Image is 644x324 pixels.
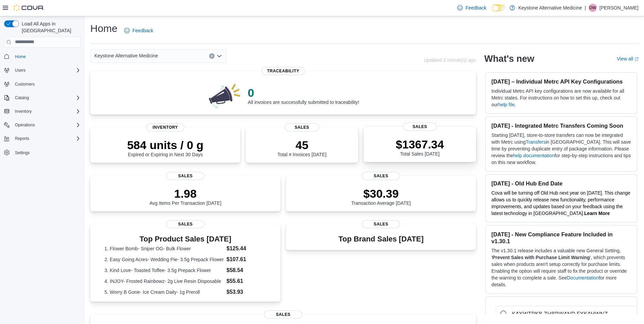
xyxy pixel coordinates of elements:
[617,56,639,61] a: View allExternal link
[1,79,84,89] button: Customers
[209,53,215,59] button: Clear input
[12,121,81,129] span: Operations
[1,120,84,130] button: Operations
[362,172,400,180] span: Sales
[526,139,546,145] a: Transfers
[12,107,81,115] span: Inventory
[491,88,631,108] p: Individual Metrc API key configurations are now available for all Metrc states. For instructions ...
[15,54,26,59] span: Home
[634,57,639,61] svg: External link
[166,220,204,228] span: Sales
[105,267,224,274] dt: 3. Kind Love- Toasted Toffee- 3.5g Prepack Flower
[12,149,32,157] a: Settings
[12,148,81,157] span: Settings
[122,24,156,37] a: Feedback
[12,94,32,102] button: Catalog
[12,53,29,61] a: Home
[94,52,158,60] span: Keystone Alternative Medicine
[285,123,319,131] span: Sales
[105,256,224,263] dt: 2. Easy Going Acres- Wedding Pie- 3.5g Prepack Flower
[455,1,489,15] a: Feedback
[248,86,359,100] p: 0
[12,107,34,115] button: Inventory
[567,275,599,281] a: Documentation
[492,255,590,260] strong: Prevent Sales with Purchase Limit Warning
[491,122,631,129] h3: [DATE] - Integrated Metrc Transfers Coming Soon
[12,80,37,88] a: Customers
[12,94,81,102] span: Catalog
[491,180,631,187] h3: [DATE] - Old Hub End Date
[585,4,586,12] p: |
[248,86,359,105] div: All invoices are successfully submitted to traceability!
[351,187,411,200] p: $30.39
[492,4,506,12] input: Dark Mode
[491,247,631,288] p: The v1.30.1 release includes a valuable new General Setting, ' ', which prevents sales when produ...
[105,245,224,252] dt: 1. Flower Bomb- Sniper OG- Bulk Flower
[403,123,437,131] span: Sales
[584,211,610,216] a: Learn More
[105,278,224,285] dt: 4. INJOY- Frosted Rainbowz- 2g Live Resin Disposable
[207,82,242,109] img: 0
[1,93,84,103] button: Catalog
[12,134,32,143] button: Reports
[19,20,81,34] span: Load All Apps in [GEOGRAPHIC_DATA]
[498,102,515,107] a: help file
[465,4,486,11] span: Feedback
[105,235,266,243] h3: Top Product Sales [DATE]
[149,187,221,200] p: 1.98
[600,4,639,12] p: [PERSON_NAME]
[90,22,117,35] h1: Home
[149,187,221,206] div: Avg Items Per Transaction [DATE]
[226,277,266,285] dd: $55.61
[1,66,84,75] button: Users
[1,107,84,116] button: Inventory
[226,266,266,274] dd: $58.54
[146,123,184,131] span: Inventory
[127,138,203,152] p: 584 units / 0 g
[1,147,84,157] button: Settings
[15,136,29,141] span: Reports
[262,67,305,75] span: Traceability
[166,172,204,180] span: Sales
[277,138,326,152] p: 45
[491,190,630,216] span: Cova will be turning off Old Hub next year on [DATE]. This change allows us to quickly release ne...
[15,122,35,128] span: Operations
[4,49,81,175] nav: Complex example
[217,53,222,59] button: Open list of options
[15,150,30,156] span: Settings
[12,80,81,88] span: Customers
[226,255,266,264] dd: $107.61
[362,220,400,228] span: Sales
[491,132,631,166] p: Starting [DATE], store-to-store transfers can now be integrated with Metrc using in [GEOGRAPHIC_D...
[513,153,554,158] a: help documentation
[589,4,596,12] span: DW
[1,52,84,61] button: Home
[226,288,266,296] dd: $53.93
[396,138,444,157] div: Total Sales [DATE]
[518,4,582,12] p: Keystone Alternative Medicine
[12,66,28,74] button: Users
[105,289,224,295] dt: 5. Worry B Gone- Ice Cream Daily- 1g Preroll
[351,187,411,206] div: Transaction Average [DATE]
[589,4,597,12] div: Douglas Winn
[484,53,534,64] h2: What's new
[226,245,266,253] dd: $125.44
[424,57,476,63] p: Updated 3 minute(s) ago
[264,310,302,319] span: Sales
[15,109,32,114] span: Inventory
[491,78,631,85] h3: [DATE] – Individual Metrc API Key Configurations
[127,138,203,157] div: Expired or Expiring in Next 30 Days
[15,95,29,101] span: Catalog
[15,82,35,87] span: Customers
[338,235,424,243] h3: Top Brand Sales [DATE]
[491,231,631,245] h3: [DATE] - New Compliance Feature Included in v1.30.1
[132,27,153,34] span: Feedback
[396,138,444,151] p: $1367.34
[277,138,326,157] div: Total # Invoices [DATE]
[15,68,25,73] span: Users
[14,4,44,11] img: Cova
[12,134,81,143] span: Reports
[1,134,84,143] button: Reports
